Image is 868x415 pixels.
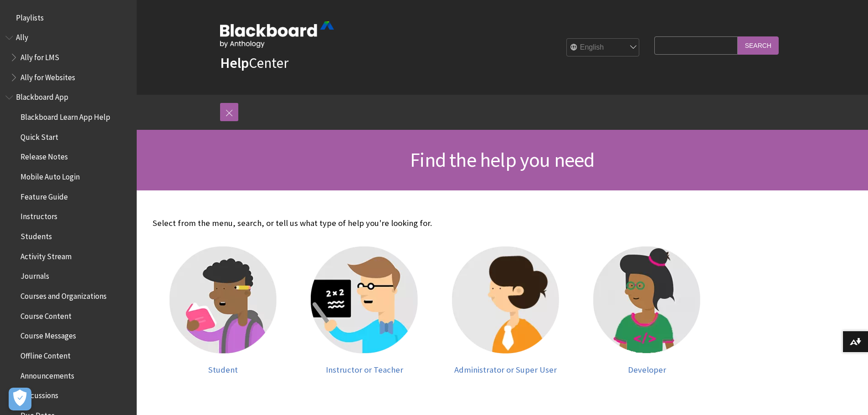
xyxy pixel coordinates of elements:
span: Ally for Websites [21,70,75,82]
span: Developer [628,364,666,375]
a: HelpCenter [220,54,288,72]
input: Search [738,36,779,54]
img: Instructor [311,246,418,354]
span: Announcements [21,368,74,380]
span: Find the help you need [410,147,594,172]
select: Site Language Selector [567,39,640,57]
span: Instructors [21,209,57,221]
span: Student [208,364,238,375]
span: Release Notes [21,149,68,162]
span: Course Content [21,308,72,321]
span: Blackboard Learn App Help [21,109,110,122]
span: Quick Start [21,129,58,142]
span: Feature Guide [21,189,68,201]
a: Instructor Instructor or Teacher [303,246,426,374]
button: Open Preferences [9,388,31,410]
img: Student [169,246,277,354]
span: Activity Stream [21,249,72,261]
span: Ally for LMS [21,50,59,62]
span: Course Messages [21,328,76,341]
span: Blackboard App [16,90,68,102]
span: Discussions [21,388,58,400]
img: Administrator [452,246,559,354]
span: Offline Content [21,348,71,360]
a: Developer [586,246,709,374]
span: Instructor or Teacher [326,364,403,375]
span: Administrator or Super User [454,364,557,375]
a: Student Student [162,246,285,374]
span: Courses and Organizations [21,288,107,301]
span: Mobile Auto Login [21,169,80,181]
img: Blackboard by Anthology [220,21,334,48]
span: Students [21,229,52,241]
nav: Book outline for Anthology Ally Help [5,30,131,85]
strong: Help [220,54,249,72]
p: Select from the menu, search, or tell us what type of help you're looking for. [153,217,718,229]
nav: Book outline for Playlists [5,10,131,26]
span: Playlists [16,10,44,22]
a: Administrator Administrator or Super User [444,246,567,374]
span: Ally [16,30,28,42]
span: Journals [21,269,49,281]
